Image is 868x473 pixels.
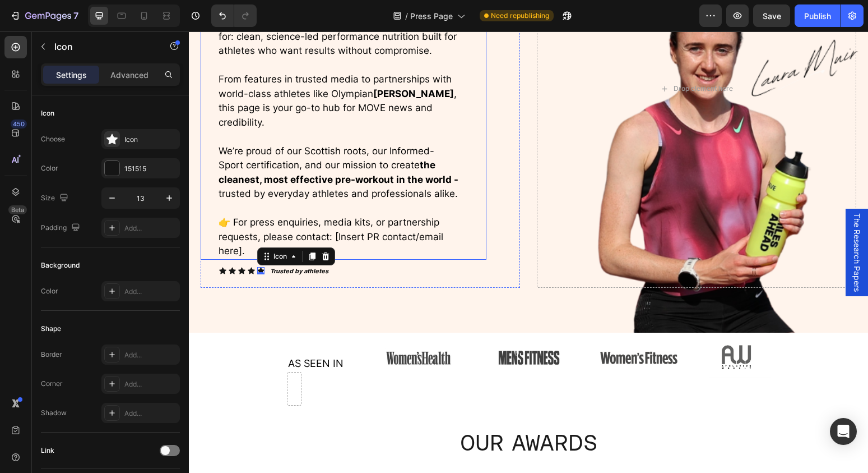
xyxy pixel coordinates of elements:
div: Add... [124,408,177,419]
img: gempages_467849254937822053-1c7229d0-ca0e-448b-893b-123476da4cc8.png [179,310,280,343]
img: gempages_467849254937822053-77a7bae8-28d6-49c6-9b09-3b1b2648fe70.png [289,310,390,343]
strong: [PERSON_NAME] [184,57,265,68]
div: Open Intercom Messenger [830,418,857,445]
div: Shadow [41,408,67,418]
div: Border [41,350,62,360]
img: gempages_467849254937822053-3dfb5bf3-6d51-4d53-afe6-462d4dd0de6d.png [400,310,500,343]
span: The Research Papers [662,182,674,260]
span: 👉 For press enquiries, media kits, or partnership requests, please contact: [Insert PR contact/em... [30,185,254,225]
span: Press Page [410,10,453,22]
strong: the cleanest, most effective pre-workout in the world - [30,128,270,154]
p: Advanced [110,69,148,81]
div: 151515 [124,164,177,174]
span: / [405,10,408,22]
div: Padding [41,221,82,236]
div: Choose [41,134,65,144]
div: Add... [124,287,177,297]
span: Our AWARDS [271,398,409,424]
p: 7 [73,9,78,22]
div: Add... [124,223,177,233]
div: Color [41,286,58,296]
div: 450 [11,120,27,128]
div: Drop element here [485,53,544,62]
div: Publish [804,10,831,22]
div: Shape [41,324,61,334]
div: Color [41,163,58,173]
span: Save [763,11,781,21]
div: Undo/Redo [211,4,257,27]
p: AS SEEN IN [99,324,155,339]
div: Icon [124,135,177,145]
iframe: Design area [189,31,868,473]
p: Settings [56,69,87,81]
div: Icon [41,108,54,118]
div: Corner [41,379,62,389]
p: Icon [54,40,150,53]
span: Need republishing [491,11,549,21]
div: Size [41,191,71,206]
div: Add... [124,350,177,360]
span: We’re proud of our Scottish roots, our Informed-Sport certification, and our mission to create tr... [30,114,270,168]
span: From features in trusted media to partnerships with world-class athletes like Olympian , this pag... [30,42,268,97]
div: Add... [124,379,177,389]
div: Link [41,446,54,456]
div: Background [41,260,80,270]
button: 7 [4,4,83,27]
img: gempages_467849254937822053-f8f38362-ad79-4e11-a2f3-7a55aa3a61da.png [520,310,582,346]
button: Save [753,4,790,27]
strong: Trusted by athletes [81,236,140,244]
div: Beta [8,205,27,214]
button: Publish [795,4,841,27]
